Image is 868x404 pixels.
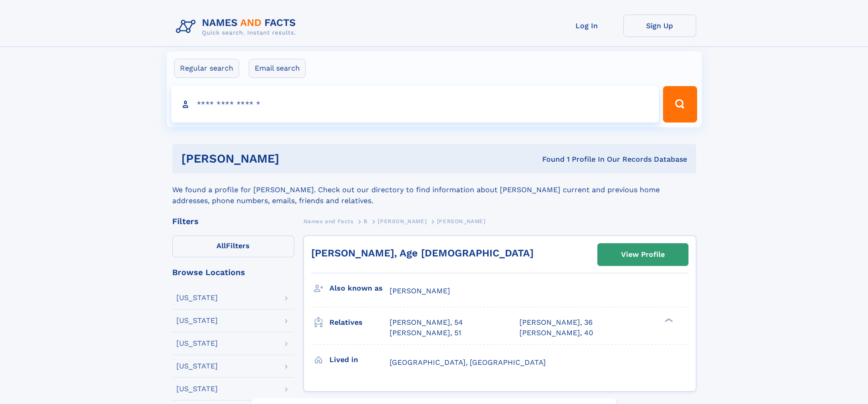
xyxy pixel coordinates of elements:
[390,286,450,295] span: [PERSON_NAME]
[172,268,294,276] div: Browse Locations
[378,218,426,225] span: [PERSON_NAME]
[311,247,534,259] a: [PERSON_NAME], Age [DEMOGRAPHIC_DATA]
[663,317,673,323] div: ❯
[176,317,218,324] div: [US_STATE]
[329,352,390,368] h3: Lived in
[411,154,687,164] div: Found 1 Profile In Our Records Database
[329,281,390,296] h3: Also known as
[390,328,461,338] a: [PERSON_NAME], 51
[550,15,623,37] a: Log In
[174,59,239,78] label: Regular search
[378,215,426,227] a: [PERSON_NAME]
[519,328,593,338] a: [PERSON_NAME], 40
[172,235,294,257] label: Filters
[623,15,696,37] a: Sign Up
[364,218,368,225] span: B
[364,215,368,227] a: B
[181,153,411,164] h1: [PERSON_NAME]
[176,385,218,393] div: [US_STATE]
[303,215,354,227] a: Names and Facts
[176,363,218,370] div: [US_STATE]
[329,315,390,330] h3: Relatives
[437,218,486,225] span: [PERSON_NAME]
[172,174,696,206] div: We found a profile for [PERSON_NAME]. Check out our directory to find information about [PERSON_N...
[172,217,294,225] div: Filters
[390,317,463,327] a: [PERSON_NAME], 54
[621,244,665,265] div: View Profile
[172,15,303,39] img: Logo Names and Facts
[216,241,226,250] span: All
[519,317,593,327] a: [PERSON_NAME], 36
[598,244,688,266] a: View Profile
[390,358,546,367] span: [GEOGRAPHIC_DATA], [GEOGRAPHIC_DATA]
[171,86,659,123] input: search input
[176,294,218,302] div: [US_STATE]
[663,86,697,123] button: Search Button
[249,59,306,78] label: Email search
[176,340,218,347] div: [US_STATE]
